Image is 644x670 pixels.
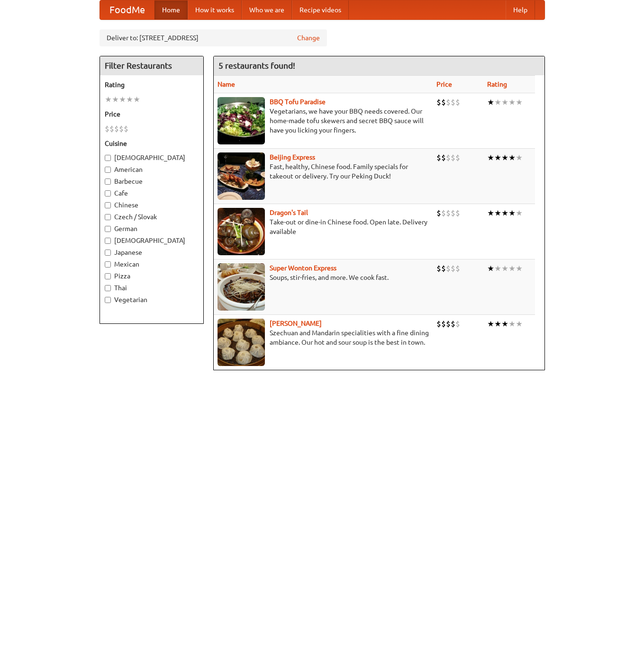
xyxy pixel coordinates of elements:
[297,33,320,43] a: Change
[242,0,292,19] a: Who we are
[455,319,460,329] li: $
[451,319,455,329] li: $
[436,80,452,88] a: Price
[105,248,199,257] label: Japanese
[501,152,508,163] li: ★
[218,208,265,255] img: dragon.jpg
[105,200,199,210] label: Chinese
[105,165,199,174] label: American
[218,107,429,135] p: Vegetarians, we have your BBQ needs covered. Our home-made tofu skewers and secret BBQ sauce will...
[508,97,516,107] li: ★
[100,29,327,46] div: Deliver to: [STREET_ADDRESS]
[218,162,429,181] p: Fast, healthy, Chinese food. Family specials for takeout or delivery. Try our Peking Duck!
[436,97,441,107] li: $
[105,214,111,220] input: Czech / Slovak
[441,208,446,218] li: $
[487,80,507,88] a: Rating
[501,319,508,329] li: ★
[105,236,199,245] label: [DEMOGRAPHIC_DATA]
[494,263,501,274] li: ★
[105,153,199,162] label: [DEMOGRAPHIC_DATA]
[105,295,199,304] label: Vegetarian
[436,319,441,329] li: $
[105,250,111,256] input: Japanese
[516,263,523,274] li: ★
[270,209,308,216] a: Dragon's Tail
[105,80,199,89] h5: Rating
[487,152,494,163] li: ★
[501,97,508,107] li: ★
[451,152,455,163] li: $
[105,202,111,208] input: Chinese
[154,0,188,19] a: Home
[105,177,199,186] label: Barbecue
[105,212,199,222] label: Czech / Slovak
[487,319,494,329] li: ★
[218,61,295,70] ng-pluralize: 5 restaurants found!
[105,124,109,134] li: $
[494,208,501,218] li: ★
[105,224,199,233] label: German
[105,109,199,119] h5: Price
[487,263,494,274] li: ★
[494,152,501,163] li: ★
[441,97,446,107] li: $
[105,297,111,303] input: Vegetarian
[124,124,128,134] li: $
[516,152,523,163] li: ★
[105,139,199,148] h5: Cuisine
[446,319,451,329] li: $
[516,319,523,329] li: ★
[292,0,349,19] a: Recipe videos
[446,263,451,274] li: $
[218,97,265,144] img: tofuparadise.jpg
[119,94,126,105] li: ★
[218,152,265,200] img: beijing.jpg
[105,283,199,293] label: Thai
[105,285,111,291] input: Thai
[508,263,516,274] li: ★
[218,273,429,282] p: Soups, stir-fries, and more. We cook fast.
[105,179,111,185] input: Barbecue
[516,208,523,218] li: ★
[270,264,336,272] a: Super Wonton Express
[494,97,501,107] li: ★
[455,152,460,163] li: $
[270,320,322,327] a: [PERSON_NAME]
[487,97,494,107] li: ★
[446,97,451,107] li: $
[218,80,235,88] a: Name
[270,153,315,161] a: Beijing Express
[105,155,111,161] input: [DEMOGRAPHIC_DATA]
[105,190,111,197] input: Cafe
[105,238,111,244] input: [DEMOGRAPHIC_DATA]
[508,208,516,218] li: ★
[105,273,111,279] input: Pizza
[501,208,508,218] li: ★
[105,261,111,268] input: Mexican
[218,217,429,236] p: Take-out or dine-in Chinese food. Open late. Delivery available
[105,226,111,232] input: German
[501,263,508,274] li: ★
[133,94,140,105] li: ★
[436,263,441,274] li: $
[112,94,119,105] li: ★
[126,94,133,105] li: ★
[494,319,501,329] li: ★
[105,259,199,269] label: Mexican
[270,98,326,106] b: BBQ Tofu Paradise
[508,319,516,329] li: ★
[119,124,124,134] li: $
[114,124,119,134] li: $
[451,208,455,218] li: $
[100,56,203,75] h4: Filter Restaurants
[218,319,265,366] img: shandong.jpg
[105,94,112,105] li: ★
[455,97,460,107] li: $
[455,208,460,218] li: $
[446,208,451,218] li: $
